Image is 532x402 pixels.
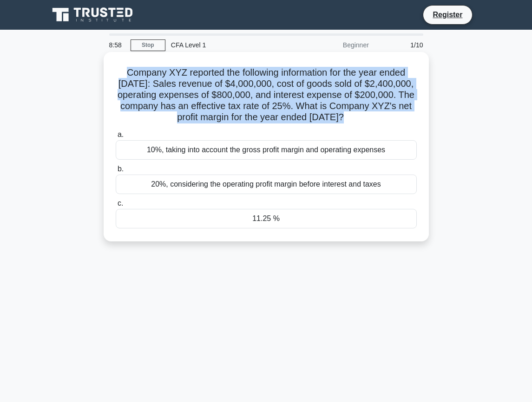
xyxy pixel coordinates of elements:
a: Register [427,9,468,20]
div: 20%, considering the operating profit margin before interest and taxes [116,175,417,194]
div: 10%, taking into account the gross profit margin and operating expenses [116,140,417,160]
span: a. [118,130,124,138]
span: c. [118,199,123,207]
a: Stop [131,39,165,51]
div: 1/10 [374,36,429,54]
div: 8:58 [104,36,131,54]
div: CFA Level 1 [165,36,293,54]
span: b. [118,165,124,173]
div: Beginner [293,36,374,54]
h5: Company XYZ reported the following information for the year ended [DATE]: Sales revenue of $4,000... [115,67,418,123]
div: 11.25 % [116,209,417,228]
